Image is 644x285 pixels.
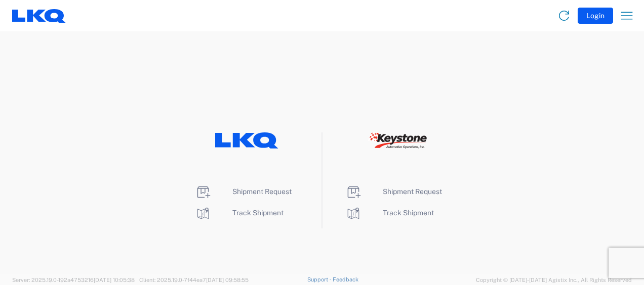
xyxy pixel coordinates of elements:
span: Shipment Request [383,187,442,196]
span: [DATE] 09:58:55 [206,277,249,283]
a: Track Shipment [345,209,434,217]
span: [DATE] 10:05:38 [94,277,135,283]
span: Client: 2025.19.0-7f44ea7 [139,277,249,283]
span: Track Shipment [232,209,284,217]
span: Track Shipment [383,209,434,217]
a: Support [307,276,333,282]
a: Shipment Request [345,187,442,196]
a: Shipment Request [195,187,292,196]
span: Shipment Request [232,187,292,196]
span: Server: 2025.19.0-192a4753216 [12,277,135,283]
span: Copyright © [DATE]-[DATE] Agistix Inc., All Rights Reserved [476,275,632,284]
a: Feedback [333,276,358,282]
a: Track Shipment [195,209,284,217]
button: Login [578,8,613,24]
